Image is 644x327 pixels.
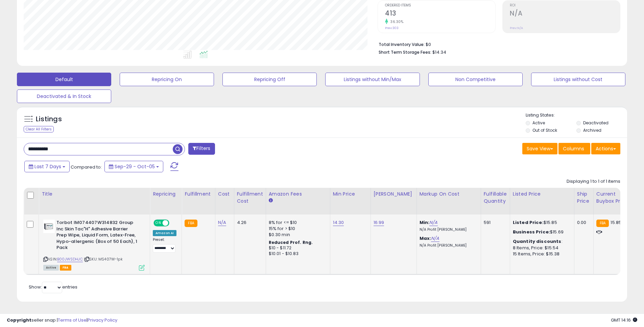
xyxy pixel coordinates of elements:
[583,120,609,126] label: Deactivated
[526,112,627,119] p: Listing States:
[269,245,325,251] div: $10 - $11.72
[333,191,368,198] div: Min Price
[34,163,61,170] span: Last 7 Days
[269,220,325,226] div: 8% for <= $10
[104,161,163,172] button: Sep-29 - Oct-05
[58,317,87,323] a: Terms of Use
[154,220,163,226] span: ON
[513,251,569,257] div: 15 Items, Price: $15.38
[385,4,495,7] span: Ordered Items
[420,219,430,226] b: Min:
[513,229,550,235] b: Business Price:
[596,191,631,205] div: Current Buybox Price
[420,191,478,198] div: Markup on Cost
[88,317,117,323] a: Privacy Policy
[591,143,620,154] button: Actions
[374,191,414,198] div: [PERSON_NAME]
[29,284,77,290] span: Show: entries
[510,9,620,19] h2: N/A
[379,40,615,48] li: $0
[484,191,507,205] div: Fulfillable Quantity
[558,143,590,154] button: Columns
[374,219,384,226] a: 16.99
[513,219,544,226] b: Listed Price:
[237,220,261,226] div: 4.26
[513,245,569,251] div: 8 Items, Price: $15.54
[532,127,557,133] label: Out of Stock
[513,220,569,226] div: $15.85
[7,317,31,323] strong: Copyright
[513,229,569,235] div: $15.69
[269,232,325,238] div: $0.30 min
[513,238,562,245] b: Quantity discounts
[7,317,117,324] div: seller snap | |
[484,220,505,226] div: 591
[222,73,317,86] button: Repricing Off
[385,26,399,30] small: Prev: 303
[513,238,569,245] div: :
[269,226,325,232] div: 15% for > $10
[168,220,179,226] span: OFF
[510,26,523,30] small: Prev: N/A
[531,73,625,86] button: Listings without Cost
[60,265,71,271] span: FBA
[379,49,431,55] b: Short Term Storage Fees:
[153,230,176,236] div: Amazon AI
[43,220,55,233] img: 31bGfSFRFbL._SL40_.jpg
[567,178,620,185] div: Displaying 1 to 1 of 1 items
[120,73,214,86] button: Repricing On
[420,235,431,242] b: Max:
[218,191,231,198] div: Cost
[420,227,476,232] p: N/A Profit [PERSON_NAME]
[269,198,273,204] small: Amazon Fees.
[71,164,102,170] span: Compared to:
[185,191,212,198] div: Fulfillment
[429,219,437,226] a: N/A
[24,161,70,172] button: Last 7 Days
[84,256,123,262] span: | SKU: MS407W-1pk
[532,120,545,126] label: Active
[57,256,83,262] a: B00JWSDHJC
[218,219,226,226] a: N/A
[611,317,637,323] span: 2025-10-13 14:16 GMT
[583,127,601,133] label: Archived
[43,220,145,270] div: ASIN:
[596,220,609,227] small: FBA
[43,265,59,271] span: All listings currently available for purchase on Amazon
[185,220,197,227] small: FBA
[17,73,111,86] button: Default
[563,145,584,152] span: Columns
[577,220,588,226] div: 0.00
[325,73,420,86] button: Listings without Min/Max
[388,19,403,24] small: 36.30%
[115,163,155,170] span: Sep-29 - Oct-05
[269,240,313,245] b: Reduced Prof. Rng.
[611,219,621,226] span: 15.85
[522,143,557,154] button: Save View
[431,235,439,242] a: N/A
[269,191,327,198] div: Amazon Fees
[237,191,263,205] div: Fulfillment Cost
[17,90,111,103] button: Deactivated & In Stock
[56,220,139,253] b: Torbot IM074407W314832 Group Inc Skin Tac"H" Adhesive Barrier Prep Wipe, Liquid Form, Latex-Free,...
[269,251,325,257] div: $10.01 - $10.83
[420,243,476,248] p: N/A Profit [PERSON_NAME]
[188,143,215,155] button: Filters
[432,49,446,55] span: $14.34
[153,191,179,198] div: Repricing
[513,191,571,198] div: Listed Price
[379,42,425,47] b: Total Inventory Value:
[153,237,176,253] div: Preset:
[510,4,620,7] span: ROI
[385,9,495,19] h2: 413
[42,191,147,198] div: Title
[24,126,54,132] div: Clear All Filters
[428,73,523,86] button: Non Competitive
[577,191,591,205] div: Ship Price
[416,188,481,215] th: The percentage added to the cost of goods (COGS) that forms the calculator for Min & Max prices.
[36,115,62,124] h5: Listings
[333,219,344,226] a: 14.30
